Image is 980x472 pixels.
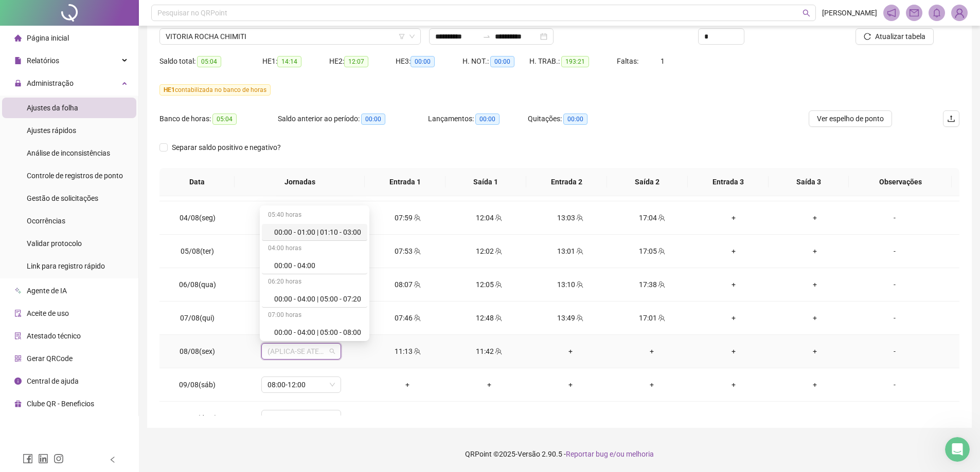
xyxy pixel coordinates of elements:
[538,379,603,390] div: +
[456,246,521,257] div: 12:02
[456,279,521,290] div: 12:05
[822,7,877,18] span: [PERSON_NAME]
[701,379,766,390] div: +
[701,212,766,223] div: +
[409,33,415,40] span: down
[575,314,583,322] span: team
[864,379,925,390] div: -
[887,8,896,17] span: notification
[375,346,440,357] div: 11:13
[494,248,502,255] span: team
[538,346,603,357] div: +
[857,176,943,187] span: Observações
[27,149,110,157] span: Análise de inconsistências
[14,310,22,317] span: audit
[278,113,428,125] div: Saldo anterior ao período:
[494,348,502,355] span: team
[864,246,925,257] div: -
[529,55,617,67] div: H. TRAB.:
[849,168,952,196] th: Observações
[159,55,262,67] div: Saldo total:
[538,246,603,257] div: 13:01
[875,31,925,42] span: Atualizar tabela
[864,33,871,40] span: reload
[657,281,665,288] span: team
[180,347,215,355] span: 08/08(sex)
[180,214,216,222] span: 04/08(seg)
[864,346,925,357] div: -
[619,412,684,424] div: +
[178,414,217,422] span: 10/08(dom)
[164,86,175,93] span: HE 1
[168,142,285,153] span: Separar saldo positivo e negativo?
[268,344,335,359] span: (APLICA-SE ATESTADO)
[14,57,22,64] span: file
[375,212,440,223] div: 07:59
[456,212,521,223] div: 12:04
[701,246,766,257] div: +
[701,279,766,290] div: +
[14,355,22,362] span: qrcode
[23,454,33,464] span: facebook
[14,377,22,385] span: info-circle
[619,246,684,257] div: 17:05
[575,214,583,221] span: team
[159,168,235,196] th: Data
[947,115,955,123] span: upload
[14,34,22,42] span: home
[617,57,640,65] span: Faltas:
[268,377,335,392] span: 08:00-12:00
[262,324,367,341] div: 00:00 - 04:00 | 05:00 - 08:00
[782,346,847,357] div: +
[483,32,491,41] span: swap-right
[38,454,48,464] span: linkedin
[180,314,215,322] span: 07/08(qui)
[375,279,440,290] div: 08:07
[864,412,925,424] div: -
[538,279,603,290] div: 13:10
[490,56,514,67] span: 00:00
[538,412,603,424] div: +
[27,309,69,317] span: Aceite de uso
[769,168,849,196] th: Saída 3
[274,260,361,271] div: 00:00 - 04:00
[54,454,64,464] span: instagram
[139,436,980,472] footer: QRPoint © 2025 - 2.90.5 -
[782,379,847,390] div: +
[262,224,367,241] div: 00:00 - 01:00 | 01:10 - 03:00
[27,194,98,202] span: Gestão de solicitações
[456,312,521,324] div: 12:48
[159,84,271,96] span: contabilizada no banco de horas
[538,312,603,324] div: 13:49
[657,314,665,322] span: team
[483,32,491,41] span: to
[563,114,587,125] span: 00:00
[782,312,847,324] div: +
[413,348,421,355] span: team
[619,212,684,223] div: 17:04
[27,287,67,295] span: Agente de IA
[212,114,237,125] span: 05:04
[277,56,301,67] span: 14:14
[456,412,521,424] div: +
[262,291,367,308] div: 00:00 - 04:00 | 05:00 - 07:20
[361,114,385,125] span: 00:00
[701,346,766,357] div: +
[375,412,440,424] div: +
[399,33,405,40] span: filter
[166,29,415,44] span: VITORIA ROCHA CHIMITI
[235,168,365,196] th: Jornadas
[446,168,526,196] th: Saída 1
[411,56,435,67] span: 00:00
[375,379,440,390] div: +
[462,55,529,67] div: H. NOT.:
[456,346,521,357] div: 11:42
[688,168,769,196] th: Entrada 3
[262,241,367,257] div: 04:00 horas
[179,381,216,389] span: 09/08(sáb)
[274,226,361,238] div: 00:00 - 01:00 | 01:10 - 03:00
[494,314,502,322] span: team
[27,262,105,270] span: Link para registro rápido
[561,56,589,67] span: 193:21
[619,379,684,390] div: +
